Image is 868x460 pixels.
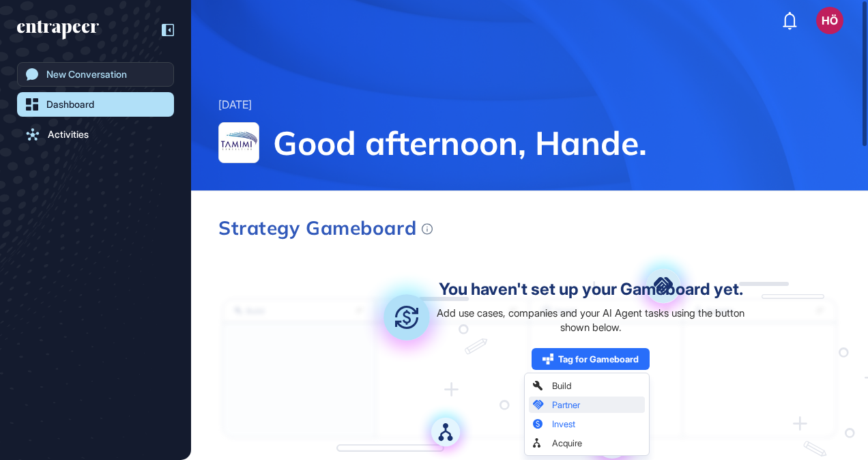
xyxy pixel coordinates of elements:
img: partner.aac698ea.svg [629,252,697,320]
div: New Conversation [46,69,127,80]
img: invest.bd05944b.svg [362,272,452,362]
div: Strategy Gameboard [218,218,433,238]
div: Dashboard [46,99,94,110]
button: HÖ [816,7,843,34]
div: entrapeer-logo [17,20,99,40]
div: You haven't set up your Gameboard yet. [439,281,743,298]
img: Tamimi Consulting-logo [219,123,259,162]
div: Add use cases, companies and your AI Agent tasks using the button shown below. [430,306,751,334]
a: Activities [17,122,174,147]
div: [DATE] [218,96,252,114]
img: acquire.a709dd9a.svg [418,404,474,460]
div: Activities [48,129,89,140]
a: Dashboard [17,92,174,117]
a: New Conversation [17,62,174,87]
span: Good afternoon, Hande. [273,122,841,163]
